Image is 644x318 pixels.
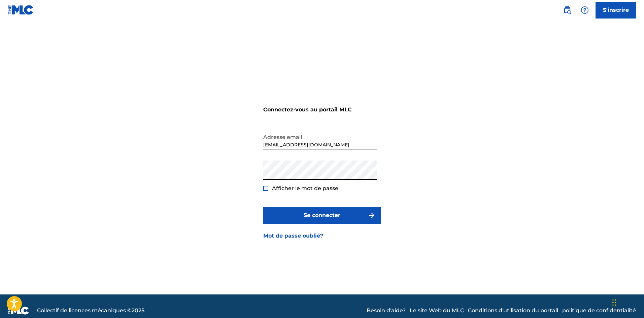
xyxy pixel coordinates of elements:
[132,307,144,314] font: 2025
[410,307,464,315] a: Le site Web du MLC
[368,211,376,219] img: f7272a7cc735f4ea7f67.svg
[610,286,644,318] div: Widget de chat
[8,5,34,15] img: Logo du MLC
[581,6,589,14] img: aide
[562,307,636,314] font: politique de confidentialité
[563,6,571,14] img: recherche
[410,307,464,314] font: Le site Web du MLC
[263,232,323,240] a: Mot de passe oublié?
[561,3,574,17] a: Recherche publique
[468,307,558,315] a: Conditions d'utilisation du portail
[562,307,636,315] a: politique de confidentialité
[596,2,636,19] a: S'inscrire
[578,3,591,17] div: Aide
[37,307,132,314] font: Collectif de licences mécaniques ©
[610,286,644,318] iframe: Widget de discussion
[367,307,406,315] a: Besoin d'aide?
[612,292,616,313] div: Glisser
[367,307,406,314] font: Besoin d'aide?
[468,307,558,314] font: Conditions d'utilisation du portail
[263,233,323,239] font: Mot de passe oublié?
[263,106,352,113] font: Connectez-vous au portail MLC
[8,307,29,315] img: logo
[304,212,340,218] font: Se connecter
[263,207,381,224] button: Se connecter
[272,185,338,191] font: Afficher le mot de passe
[603,7,629,13] font: S'inscrire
